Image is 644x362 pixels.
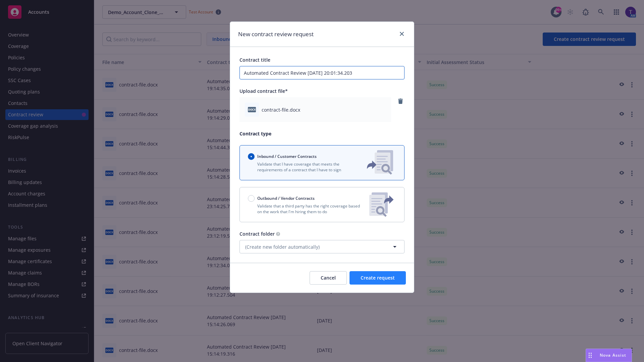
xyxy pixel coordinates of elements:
[586,349,632,362] button: Nova Assist
[600,352,626,358] span: Nova Assist
[310,271,347,285] button: Cancel
[350,271,406,285] button: Create request
[248,107,256,112] span: docx
[248,203,364,215] p: Validate that a third party has the right coverage based on the work that I'm hiring them to do
[239,66,405,79] input: Enter a title for this contract
[239,57,270,63] span: Contract title
[398,30,406,38] a: close
[257,154,317,159] span: Inbound / Customer Contracts
[586,349,594,362] div: Drag to move
[248,153,255,160] input: Inbound / Customer Contracts
[257,195,315,201] span: Outbound / Vendor Contracts
[248,161,356,173] p: Validate that I have coverage that meets the requirements of a contract that I have to sign
[245,243,320,250] span: (Create new folder automatically)
[239,187,405,222] button: Outbound / Vendor ContractsValidate that a third party has the right coverage based on the work t...
[239,145,405,180] button: Inbound / Customer ContractsValidate that I have coverage that meets the requirements of a contra...
[361,275,395,281] span: Create request
[239,231,275,237] span: Contract folder
[248,195,255,202] input: Outbound / Vendor Contracts
[238,30,314,39] h1: New contract review request
[321,275,336,281] span: Cancel
[239,88,288,94] span: Upload contract file*
[239,130,405,137] p: Contract type
[262,106,300,113] span: contract-file.docx
[396,97,405,105] a: remove
[239,240,405,253] button: (Create new folder automatically)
